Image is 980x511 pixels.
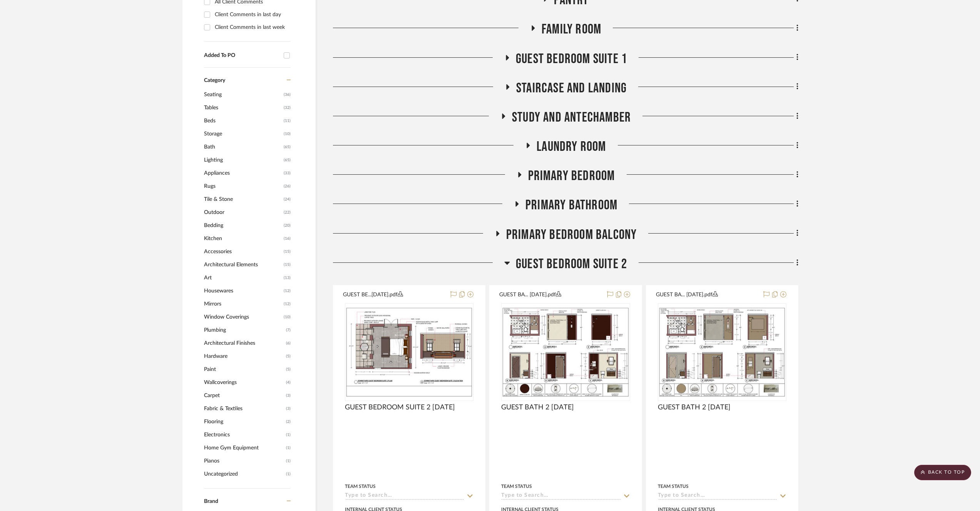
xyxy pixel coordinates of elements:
[286,324,291,336] span: (7)
[215,21,289,33] div: Client Comments in last week
[204,154,282,167] span: Lighting
[343,290,446,299] button: GUEST BE...[DATE].pdf
[204,337,284,350] span: Architectural Finishes
[204,311,282,324] span: Window Coverings
[204,468,284,481] span: Uncategorized
[658,403,731,412] span: GUEST BATH 2 [DATE]
[286,429,291,441] span: (1)
[502,307,629,397] img: GUEST BATH 2 9.27.25
[204,52,280,59] div: Added To PO
[204,219,282,232] span: Bedding
[284,193,291,205] span: (24)
[284,180,291,192] span: (26)
[204,114,282,127] span: Beds
[284,167,291,179] span: (33)
[659,307,786,397] img: GUEST BATH 2 9.24.25
[345,304,473,401] div: 0
[286,363,291,376] span: (5)
[204,415,284,428] span: Flooring
[516,256,627,272] span: Guest Bedroom Suite 2
[286,468,291,480] span: (1)
[204,499,218,504] span: Brand
[284,311,291,323] span: (10)
[204,101,282,114] span: Tables
[204,441,284,454] span: Home Gym Equipment
[204,258,282,271] span: Architectural Elements
[284,232,291,245] span: (16)
[204,206,282,219] span: Outdoor
[204,193,282,206] span: Tile & Stone
[542,21,601,38] span: Family Room
[284,154,291,166] span: (65)
[204,232,282,245] span: Kitchen
[656,290,759,299] button: GUEST BA... [DATE].pdf
[345,493,464,500] input: Type to Search…
[204,245,282,258] span: Accessories
[284,245,291,258] span: (15)
[284,115,291,127] span: (11)
[284,102,291,114] span: (32)
[286,376,291,389] span: (4)
[516,51,627,67] span: Guest Bedroom Suite 1
[286,442,291,454] span: (1)
[204,180,282,193] span: Rugs
[501,483,532,490] div: Team Status
[345,483,376,490] div: Team Status
[528,168,615,184] span: Primary Bedroom
[204,389,284,402] span: Carpet
[658,483,689,490] div: Team Status
[284,219,291,232] span: (20)
[204,284,282,297] span: Housewares
[284,285,291,297] span: (12)
[506,227,637,243] span: Primary Bedroom Balcony
[215,8,289,21] div: Client Comments in last day
[204,324,284,337] span: Plumbing
[204,363,284,376] span: Paint
[345,403,455,412] span: GUEST BEDROOM SUITE 2 [DATE]
[658,304,786,401] div: 0
[286,402,291,415] span: (3)
[204,376,284,389] span: Wallcoverings
[914,465,971,480] scroll-to-top-button: BACK TO TOP
[204,127,282,140] span: Storage
[284,89,291,101] span: (36)
[284,206,291,219] span: (22)
[525,197,617,214] span: Primary Bathroom
[512,109,631,126] span: Study and Antechamber
[286,455,291,467] span: (1)
[658,493,777,500] input: Type to Search…
[284,128,291,140] span: (10)
[204,454,284,468] span: Pianos
[284,272,291,284] span: (13)
[284,259,291,271] span: (15)
[499,290,602,299] button: GUEST BA... [DATE].pdf
[502,304,629,401] div: 0
[204,167,282,180] span: Appliances
[204,271,282,284] span: Art
[286,350,291,362] span: (5)
[204,140,282,154] span: Bath
[501,403,574,412] span: GUEST BATH 2 [DATE]
[346,307,473,397] img: GUEST BEDROOM SUITE 2 10.12.25
[537,139,606,155] span: Laundry Room
[501,493,620,500] input: Type to Search…
[286,337,291,349] span: (6)
[516,80,627,97] span: Staircase and Landing
[204,297,282,311] span: Mirrors
[286,416,291,428] span: (2)
[284,141,291,153] span: (65)
[286,389,291,402] span: (3)
[204,350,284,363] span: Hardware
[204,77,225,84] span: Category
[284,298,291,310] span: (12)
[204,88,282,101] span: Seating
[204,428,284,441] span: Electronics
[204,402,284,415] span: Fabric & Textiles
